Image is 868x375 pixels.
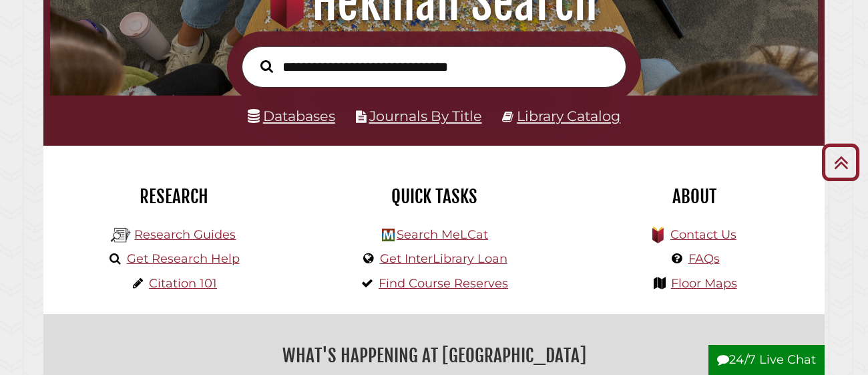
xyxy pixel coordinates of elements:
[53,185,294,208] h2: Research
[671,276,737,291] a: Floor Maps
[254,56,280,76] button: Search
[134,227,236,242] a: Research Guides
[369,108,482,124] a: Journals By Title
[111,225,131,245] img: Hekman Library Logo
[314,185,554,208] h2: Quick Tasks
[397,227,488,242] a: Search MeLCat
[688,251,720,266] a: FAQs
[260,59,273,74] i: Search
[574,185,815,208] h2: About
[53,340,815,371] h2: What's Happening at [GEOGRAPHIC_DATA]
[670,227,736,242] a: Contact Us
[149,276,217,291] a: Citation 101
[817,151,865,173] a: Back to Top
[382,229,395,241] img: Hekman Library Logo
[248,108,335,124] a: Databases
[380,251,507,266] a: Get InterLibrary Loan
[379,276,508,291] a: Find Course Reserves
[517,108,620,124] a: Library Catalog
[127,251,240,266] a: Get Research Help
